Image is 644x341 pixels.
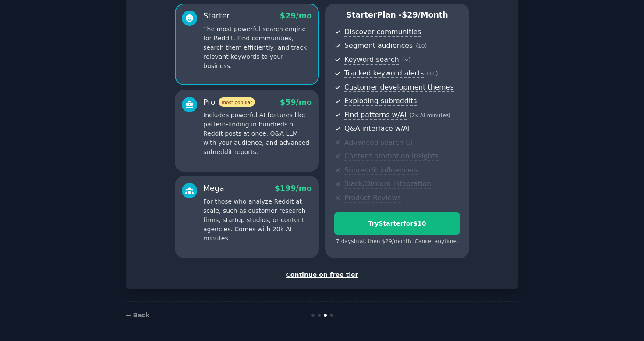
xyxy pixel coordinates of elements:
a: ← Back [126,312,149,319]
span: $ 59 /mo [280,98,312,107]
span: $ 199 /mo [275,184,312,193]
div: Try Starter for $10 [335,219,460,228]
div: Mega [203,183,224,194]
span: Customer development themes [344,83,454,92]
span: Find patterns w/AI [344,111,407,120]
span: $ 29 /mo [280,11,312,20]
p: Includes powerful AI features like pattern-finding in hundreds of Reddit posts at once, Q&A LLM w... [203,111,312,157]
span: ( 2k AI minutes ) [410,112,451,118]
span: Tracked keyword alerts [344,69,424,78]
div: Starter [203,11,230,22]
span: Segment audiences [344,41,413,50]
span: Product Reviews [344,194,401,203]
div: Pro [203,97,255,108]
span: Slack/Discord integration [344,179,431,189]
div: Continue on free tier [135,270,509,280]
span: ( 10 ) [427,71,438,77]
div: 7 days trial, then $ 29 /month . Cancel anytime. [334,238,460,246]
p: The most powerful search engine for Reddit. Find communities, search them efficiently, and track ... [203,25,312,71]
span: most popular [219,97,255,107]
p: For those who analyze Reddit at scale, such as customer research firms, startup studios, or conte... [203,197,312,243]
span: Keyword search [344,55,399,65]
p: Starter Plan - [334,10,460,21]
span: Q&A interface w/AI [344,124,410,133]
span: Content promotion insights [344,152,439,161]
span: ( ∞ ) [402,57,411,63]
span: Advanced search UI [344,138,413,147]
button: TryStarterfor$10 [334,212,460,235]
span: Discover communities [344,28,421,37]
span: Exploding subreddits [344,97,417,106]
span: Subreddit influencers [344,166,418,175]
span: ( 10 ) [416,43,427,49]
span: $ 29 /month [402,11,448,19]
